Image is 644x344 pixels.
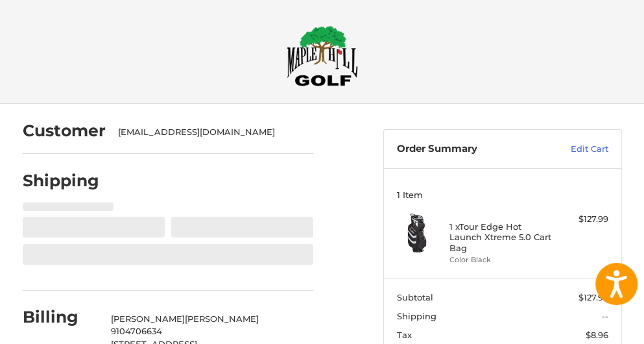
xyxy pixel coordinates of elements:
h3: 1 Item [397,190,609,200]
img: Maple Hill Golf [287,25,358,86]
span: $127.99 [578,292,608,302]
span: 9104706634 [111,326,162,336]
span: [PERSON_NAME] [111,313,185,324]
span: [PERSON_NAME] [185,313,259,324]
h2: Customer [23,121,106,141]
h2: Billing [23,307,99,327]
span: Subtotal [397,292,433,302]
h2: Shipping [23,171,99,191]
h3: Order Summary [397,143,541,156]
li: Color Black [449,254,552,265]
div: [EMAIL_ADDRESS][DOMAIN_NAME] [118,126,301,139]
h4: 1 x Tour Edge Hot Launch Xtreme 5.0 Cart Bag [449,221,552,253]
a: Edit Cart [541,143,608,156]
div: $127.99 [555,213,608,226]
